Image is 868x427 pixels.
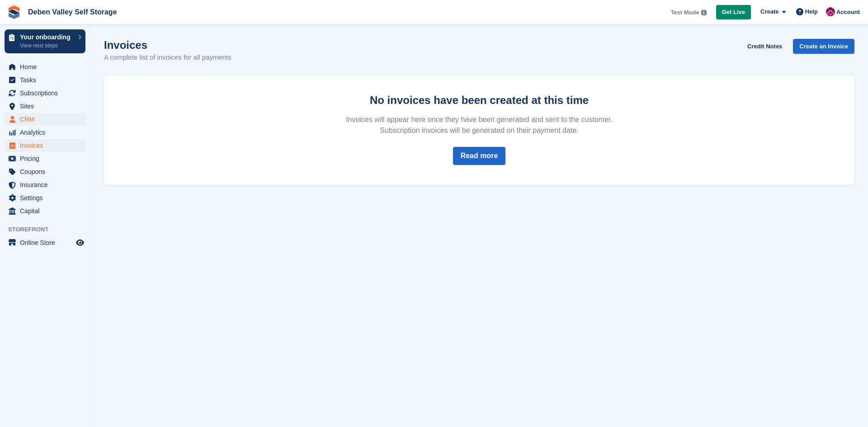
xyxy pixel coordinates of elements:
[7,5,21,19] img: stora-icon-8386f47178a22dfd0bd8f6a31ec36ba5ce8667c1dd55bd0f319d3a0aa187defe.svg
[20,192,74,204] span: Settings
[104,52,231,63] p: A complete list of invoices for all payments
[5,152,85,165] a: menu
[5,29,85,53] a: Your onboarding View next steps
[8,225,90,234] span: Storefront
[5,100,85,113] a: menu
[370,94,589,106] strong: No invoices have been created at this time
[20,100,74,113] span: Sites
[20,178,74,191] span: Insurance
[20,61,74,73] span: Home
[20,152,74,165] span: Pricing
[5,139,85,152] a: menu
[670,8,699,17] span: Test Mode
[5,113,85,126] a: menu
[701,10,707,15] img: icon-info-grey-7440780725fd019a000dd9b08b2336e03edf1995a4989e88bcd33f0948082b44.svg
[20,236,74,249] span: Online Store
[5,126,85,139] a: menu
[5,236,85,249] a: menu
[20,126,74,139] span: Analytics
[104,39,231,51] h1: Invoices
[760,7,778,16] span: Create
[793,39,854,54] a: Create an Invoice
[5,192,85,204] a: menu
[20,139,74,152] span: Invoices
[20,34,74,40] p: Your onboarding
[20,87,74,99] span: Subscriptions
[453,147,506,165] a: Read more
[826,7,835,16] img: Ethan Hayward
[805,7,818,16] span: Help
[20,165,74,178] span: Coupons
[5,165,85,178] a: menu
[75,237,85,248] a: Preview store
[5,87,85,99] a: menu
[24,5,121,19] a: Deben Valley Self Storage
[716,5,751,20] a: Get Live
[20,74,74,86] span: Tasks
[20,42,74,50] p: View next steps
[722,8,745,17] span: Get Live
[5,205,85,217] a: menu
[836,8,860,17] span: Account
[20,113,74,126] span: CRM
[5,74,85,86] a: menu
[20,205,74,217] span: Capital
[5,178,85,191] a: menu
[336,114,622,136] p: Invoices will appear here once they have been generated and sent to the customer. Subscription in...
[5,61,85,73] a: menu
[744,39,786,54] a: Credit Notes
